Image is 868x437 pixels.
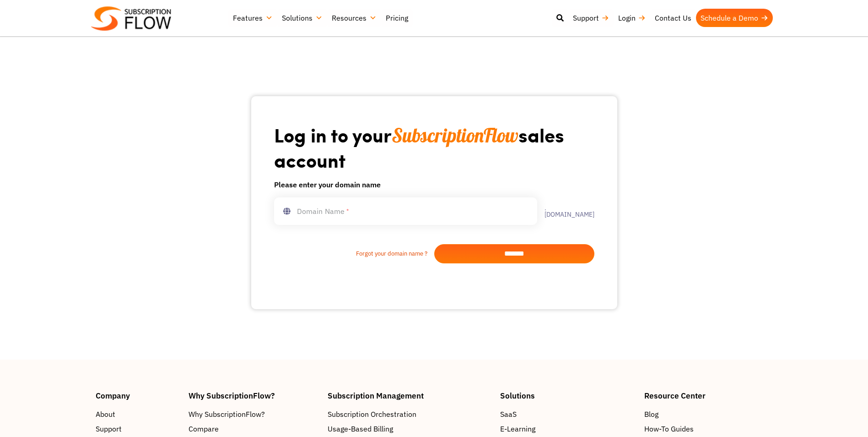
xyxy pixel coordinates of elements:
a: SaaS [500,409,635,420]
a: About [96,409,180,420]
a: Pricing [381,9,413,27]
a: Subscription Orchestration [328,409,491,420]
a: Schedule a Demo [696,9,773,27]
span: About [96,409,115,420]
span: Support [96,423,122,434]
a: How-To Guides [644,423,772,434]
span: Compare [189,423,219,434]
a: Usage-Based Billing [328,423,491,434]
a: Compare [189,423,318,434]
span: E-Learning [500,423,535,434]
h1: Log in to your sales account [274,123,594,172]
span: How-To Guides [644,423,694,434]
h4: Why SubscriptionFlow? [189,392,318,399]
a: E-Learning [500,423,635,434]
h4: Company [96,392,180,399]
span: Subscription Orchestration [328,409,416,420]
label: .[DOMAIN_NAME] [537,205,594,218]
h4: Subscription Management [328,392,491,399]
h6: Please enter your domain name [274,179,594,190]
a: Login [614,9,650,27]
span: Usage-Based Billing [328,423,393,434]
a: Blog [644,409,772,420]
a: Why SubscriptionFlow? [189,409,318,420]
a: Resources [327,9,381,27]
span: SaaS [500,409,517,420]
a: Contact Us [650,9,696,27]
span: SubscriptionFlow [392,123,518,147]
a: Support [568,9,614,27]
h4: Resource Center [644,392,772,399]
a: Features [228,9,277,27]
img: Subscriptionflow [91,6,171,31]
a: Support [96,423,180,434]
span: Why SubscriptionFlow? [189,409,265,420]
span: Blog [644,409,658,420]
a: Forgot your domain name ? [274,249,434,258]
a: Solutions [277,9,327,27]
h4: Solutions [500,392,635,399]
